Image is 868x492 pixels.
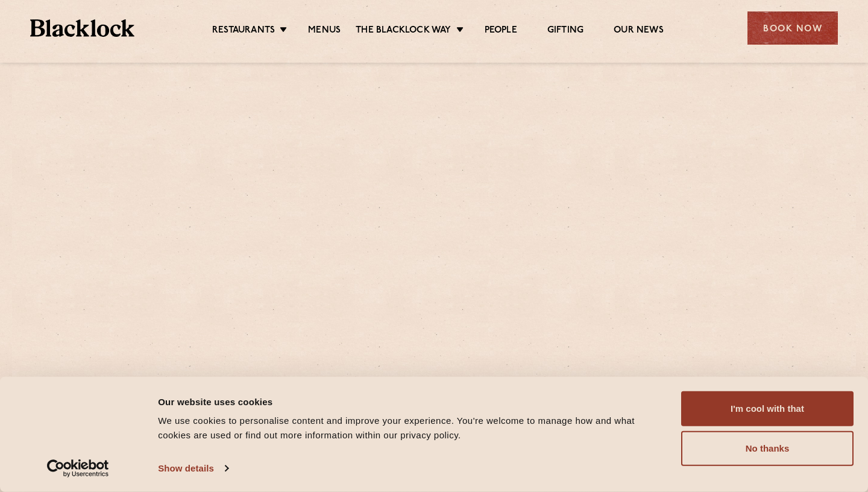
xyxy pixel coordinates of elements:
a: The Blacklock Way [356,25,451,38]
a: Menus [308,25,341,38]
button: No thanks [681,431,854,466]
div: We use cookies to personalise content and improve your experience. You're welcome to manage how a... [158,414,667,443]
div: Book Now [747,11,838,45]
a: Our News [614,25,664,38]
button: I'm cool with that [681,391,854,426]
a: Gifting [547,25,583,38]
a: People [485,25,517,38]
a: Show details [158,459,228,478]
div: Our website uses cookies [158,394,667,409]
img: BL_Textured_Logo-footer-cropped.svg [30,19,134,37]
a: Restaurants [212,25,275,38]
a: Usercentrics Cookiebot - opens in a new window [25,459,131,478]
